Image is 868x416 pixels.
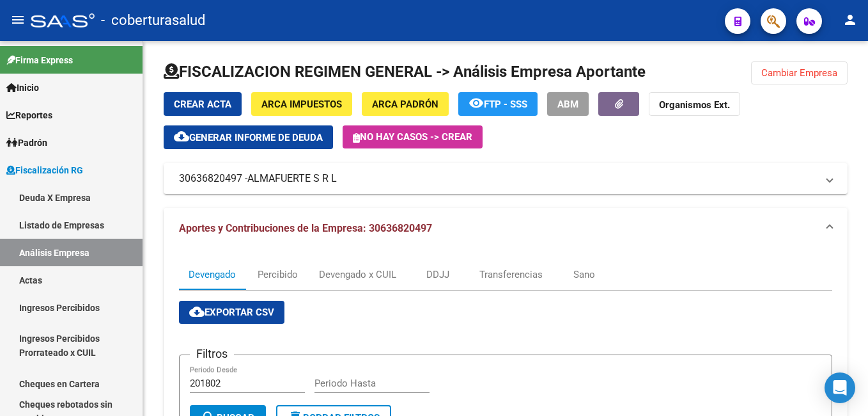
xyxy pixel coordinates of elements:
span: Inicio [6,81,39,95]
div: Devengado [189,268,236,282]
span: No hay casos -> Crear [353,131,472,143]
button: Organismos Ext. [649,92,740,116]
span: Aportes y Contribuciones de la Empresa: 30636820497 [179,222,432,234]
button: Generar informe de deuda [164,125,333,149]
mat-expansion-panel-header: Aportes y Contribuciones de la Empresa: 30636820497 [164,208,848,249]
button: Exportar CSV [179,301,284,324]
div: Sano [573,268,595,282]
span: ALMAFUERTE S R L [247,172,337,186]
span: - coberturasalud [101,6,205,35]
mat-icon: cloud_download [189,304,205,319]
span: Generar informe de deuda [189,132,323,143]
h3: Filtros [190,345,234,363]
span: Fiscalización RG [6,163,83,177]
div: Transferencias [479,268,543,282]
mat-icon: person [842,12,858,28]
span: Padrón [6,136,47,150]
mat-icon: menu [10,12,26,28]
span: ARCA Padrón [372,99,438,110]
strong: Organismos Ext. [659,99,730,111]
div: Open Intercom Messenger [825,372,855,403]
span: ABM [557,99,578,110]
span: Firma Express [6,53,73,67]
button: Crear Acta [164,92,242,116]
span: FTP - SSS [484,99,527,110]
h1: FISCALIZACION REGIMEN GENERAL -> Análisis Empresa Aportante [164,61,646,82]
button: Cambiar Empresa [751,61,848,84]
button: ABM [547,92,589,116]
div: Percibido [258,268,298,282]
span: Crear Acta [174,99,231,110]
span: Reportes [6,108,52,122]
mat-icon: cloud_download [174,129,189,144]
div: Devengado x CUIL [319,268,396,282]
button: No hay casos -> Crear [343,125,483,148]
button: ARCA Padrón [362,92,449,116]
mat-expansion-panel-header: 30636820497 -ALMAFUERTE S R L [164,163,848,194]
span: Exportar CSV [189,307,274,318]
span: Cambiar Empresa [761,67,837,79]
div: DDJJ [426,268,449,282]
mat-panel-title: 30636820497 - [179,172,817,186]
button: ARCA Impuestos [251,92,352,116]
mat-icon: remove_red_eye [469,95,484,111]
span: ARCA Impuestos [261,99,342,110]
button: FTP - SSS [458,92,538,116]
